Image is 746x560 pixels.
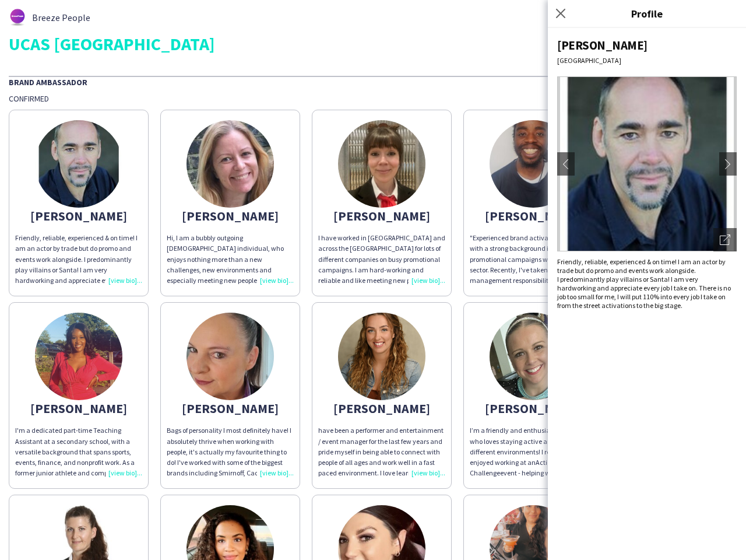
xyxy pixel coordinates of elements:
img: thumb-67cef8b3ae41f.jpg [490,120,577,208]
div: Confirmed [9,93,737,104]
div: Hi, I am a bubbly outgoing [DEMOGRAPHIC_DATA] individual, who enjoys nothing more than a new chal... [167,233,294,286]
div: [PERSON_NAME] [318,211,445,221]
img: Crew avatar or photo [557,76,737,251]
div: [PERSON_NAME] [470,403,597,414]
div: Bags of personality I most definitely have! I absolutely thrive when working with people, it's ac... [167,425,294,478]
img: thumb-62876bd588459.png [9,9,26,26]
img: thumb-7b9f257b-873d-4b5c-935a-00af793ece76.jpg [338,313,425,400]
div: [PERSON_NAME] [557,37,737,53]
img: thumb-2ef8194c-2f48-42b8-9093-bacbfb13637a.jpg [490,313,577,400]
div: [PERSON_NAME] [15,211,142,221]
img: thumb-652e972422d89.jpg [35,120,122,208]
img: thumb-67bedce0844ef.jpeg [338,120,425,208]
span: have been a performer and entertainment / event manager for the last few years and pride myself i... [318,426,444,488]
div: [PERSON_NAME] [167,403,294,414]
div: I have worked in [GEOGRAPHIC_DATA] and across the [GEOGRAPHIC_DATA] for lots of different compani... [318,233,445,286]
div: [GEOGRAPHIC_DATA] [557,56,737,65]
div: I’m a friendly and enthusiastic individual who loves staying active and being part of different e... [470,425,597,478]
img: thumb-67c877f669af2.jpg [186,313,274,400]
img: thumb-8c73311f-aeff-4a09-8fc7-a5f7851c7697.png [35,313,122,400]
div: [PERSON_NAME] [470,211,597,221]
span: Breeze People [32,12,90,23]
span: Friendly, reliable, experienced & on time! I am an actor by trade but do promo and events work al... [15,233,138,316]
h3: Profile [548,6,746,21]
div: [PERSON_NAME] [15,403,142,414]
div: "Experienced brand activation professional with a strong background in sampling and promotional c... [470,233,597,286]
span: Friendly, reliable, experienced & on time! I am an actor by trade but do promo and events work al... [557,257,731,310]
div: [PERSON_NAME] [167,211,294,221]
div: [PERSON_NAME] [318,403,445,414]
img: thumb-65d371e1cd1b6.jpg [186,120,274,208]
div: UCAS [GEOGRAPHIC_DATA] [9,35,737,52]
div: Brand Ambassador [9,76,737,87]
div: Open photos pop-in [713,228,737,251]
p: I'm a dedicated part-time Teaching Assistant at a secondary school, with a versatile background t... [15,425,142,478]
